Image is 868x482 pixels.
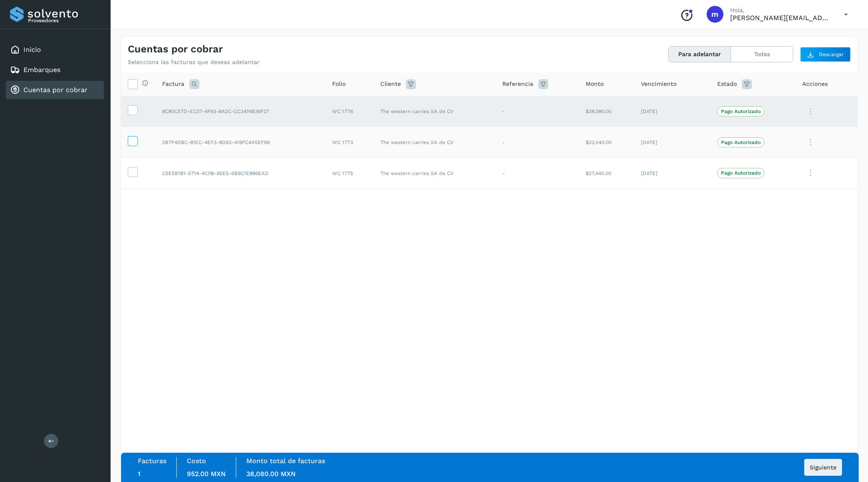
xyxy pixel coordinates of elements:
span: Cliente [380,80,401,88]
td: $27,440.00 [579,158,634,189]
p: Selecciona las facturas que deseas adelantar [128,59,260,66]
span: 952.00 MXN [187,470,226,478]
td: The western carries SA de CV [374,158,496,189]
span: Folio [332,80,346,88]
p: Pago Autorizado [721,139,761,145]
p: Pago Autorizado [721,108,761,114]
td: 8C80C57D-EC07-4F93-8A2C-CC3474B36F27 [155,96,325,127]
td: [DATE] [635,127,710,158]
label: Facturas [138,457,166,465]
td: $33,040.00 [579,127,634,158]
span: Acciones [802,80,828,88]
span: 38,080.00 MXN [246,470,296,478]
div: Inicio [6,41,104,59]
button: Siguiente [804,459,842,476]
button: Para adelantar [669,46,731,62]
td: - [496,96,579,127]
td: $38,080.00 [579,96,634,127]
span: Monto [586,80,604,88]
span: 1 [138,470,140,478]
td: [DATE] [635,96,710,127]
td: WC 1773 [325,127,374,158]
a: Cuentas por cobrar [23,86,88,94]
span: Descargar [819,51,844,58]
span: Vencimiento [641,80,677,88]
p: Pago Autorizado [721,170,761,176]
span: Factura [162,80,184,88]
label: Costo [187,457,206,465]
p: Proveedores [28,18,101,23]
td: The western carries SA de CV [374,127,496,158]
a: Embarques [23,66,60,74]
button: Todas [731,46,793,62]
td: 2B7F4DBC-81EC-4EF3-8D62-A19FC4A5EF99 [155,127,325,158]
td: - [496,127,579,158]
div: Embarques [6,61,104,79]
p: manuel+support@solvento.com [730,14,831,22]
td: C5E5B1B1-5714-4C0B-95E5-5B9C1E886EAD [155,158,325,189]
label: Monto total de facturas [246,457,325,465]
button: Descargar [800,47,851,62]
span: Estado [717,80,737,88]
p: Hola, [730,7,831,14]
a: Inicio [23,46,41,54]
td: [DATE] [635,158,710,189]
td: WC 1776 [325,96,374,127]
td: The western carries SA de CV [374,96,496,127]
td: - [496,158,579,189]
h4: Cuentas por cobrar [128,43,223,55]
div: Cuentas por cobrar [6,81,104,99]
span: Siguiente [810,464,837,470]
td: WC 1775 [325,158,374,189]
span: Referencia [502,80,533,88]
